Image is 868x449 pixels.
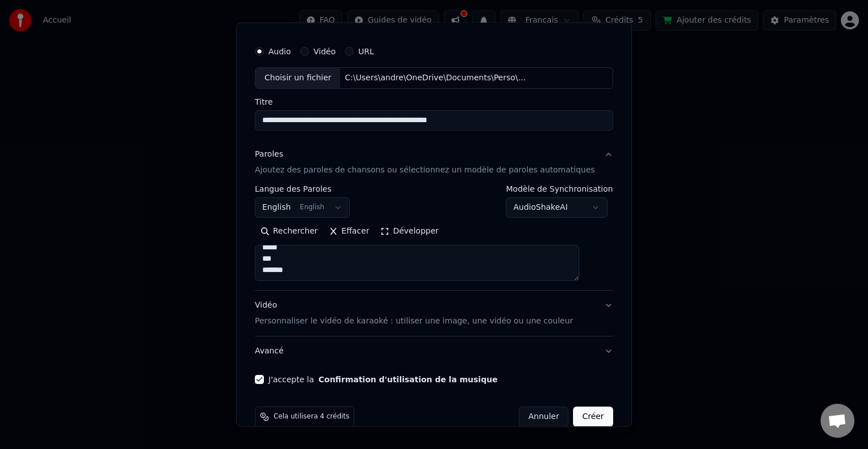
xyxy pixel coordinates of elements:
[323,222,375,240] button: Effacer
[255,222,323,240] button: Rechercher
[255,185,613,290] div: ParolesAjoutez des paroles de chansons ou sélectionnez un modèle de paroles automatiques
[255,336,613,366] button: Avancé
[268,375,497,383] label: J'accepte la
[506,185,613,193] label: Modèle de Synchronisation
[255,316,573,327] p: Personnaliser le vidéo de karaoké : utiliser une image, une vidéo ou une couleur
[519,407,568,427] button: Annuler
[341,72,533,84] div: C:\Users\andre\OneDrive\Documents\Perso\Yoyo&Anto wedding\Karaoké Cest la fête - Beauty and the B...
[319,375,498,383] button: J'accepte la
[268,48,291,55] label: Audio
[255,68,340,88] div: Choisir un fichier
[255,140,613,185] button: ParolesAjoutez des paroles de chansons ou sélectionnez un modèle de paroles automatiques
[274,412,349,421] span: Cela utilisera 4 crédits
[255,185,350,193] label: Langue des Paroles
[255,165,595,176] p: Ajoutez des paroles de chansons ou sélectionnez un modèle de paroles automatiques
[314,48,336,55] label: Vidéo
[375,222,445,240] button: Développer
[255,98,613,106] label: Titre
[255,149,283,160] div: Paroles
[255,291,613,336] button: VidéoPersonnaliser le vidéo de karaoké : utiliser une image, une vidéo ou une couleur
[358,48,374,55] label: URL
[255,300,573,327] div: Vidéo
[574,407,613,427] button: Créer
